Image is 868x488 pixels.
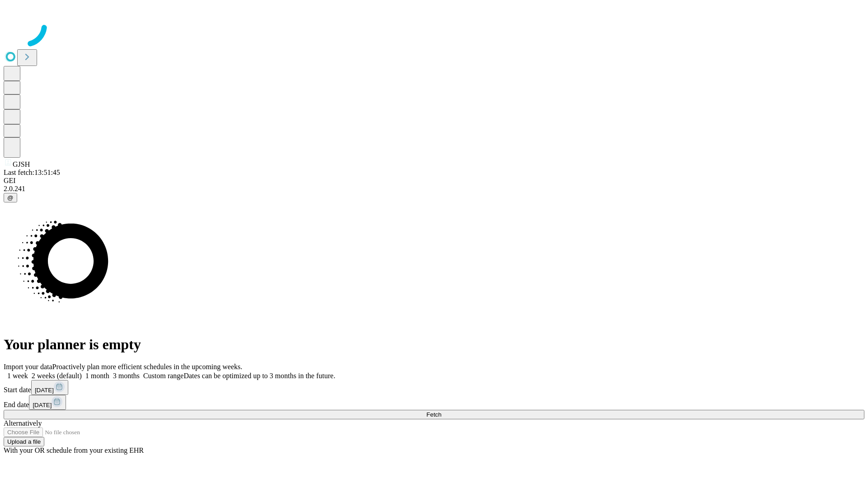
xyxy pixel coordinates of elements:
[4,193,17,202] button: @
[4,363,52,371] span: Import your data
[4,446,144,454] span: With your OR schedule from your existing EHR
[4,336,864,353] h1: Your planner is empty
[31,380,68,395] button: [DATE]
[7,372,28,380] span: 1 week
[184,372,335,380] span: Dates can be optimized up to 3 months in the future.
[52,363,242,371] span: Proactively plan more efficient schedules in the upcoming weeks.
[32,372,82,380] span: 2 weeks (default)
[7,194,14,201] span: @
[4,177,864,185] div: GEI
[4,419,42,427] span: Alternatively
[4,395,864,410] div: End date
[4,169,60,176] span: Last fetch: 13:51:45
[4,410,864,419] button: Fetch
[13,160,30,168] span: GJSH
[85,372,109,380] span: 1 month
[143,372,184,380] span: Custom range
[35,387,54,394] span: [DATE]
[113,372,140,380] span: 3 months
[4,185,864,193] div: 2.0.241
[4,380,864,395] div: Start date
[4,437,44,446] button: Upload a file
[33,402,52,408] span: [DATE]
[426,411,441,418] span: Fetch
[29,395,66,410] button: [DATE]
